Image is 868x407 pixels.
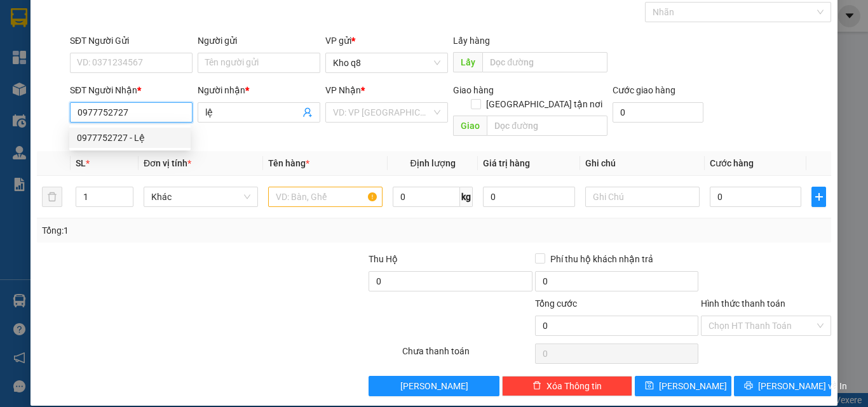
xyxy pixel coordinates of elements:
input: Dọc đường [482,52,607,72]
span: Lấy [453,52,482,72]
span: Giá trị hàng [483,158,530,168]
input: Dọc đường [487,116,607,136]
span: delete [532,381,541,391]
span: Giao hàng [453,85,494,95]
div: Chưa thanh toán [401,344,534,366]
div: Tổng: 1 [42,224,336,237]
span: Khác [151,187,250,206]
span: printer [744,381,753,391]
input: Cước giao hàng [613,102,703,123]
span: VP Nhận [325,85,361,95]
span: Thu Hộ [369,254,398,264]
button: [PERSON_NAME] [369,376,499,396]
span: Định lượng [410,158,455,168]
span: Đơn vị tính [144,158,191,168]
button: save[PERSON_NAME] [635,376,732,396]
div: Người nhận [198,83,320,97]
button: deleteXóa Thông tin [502,376,632,396]
span: [GEOGRAPHIC_DATA] tận nơi [481,97,607,111]
span: user-add [302,107,313,117]
button: plus [811,187,826,207]
input: Ghi Chú [585,187,700,207]
span: SL [76,158,86,168]
label: Cước giao hàng [613,85,675,95]
span: [PERSON_NAME] và In [758,379,847,393]
input: VD: Bàn, Ghế [268,187,383,207]
label: Hình thức thanh toán [701,298,785,309]
span: [PERSON_NAME] [659,379,727,393]
div: 0977752727 - Lệ [77,131,183,145]
span: plus [812,192,825,202]
span: [PERSON_NAME] [400,379,468,393]
button: delete [42,187,62,207]
div: SĐT Người Nhận [70,83,193,97]
div: VP gửi [325,34,448,48]
div: SĐT Người Gửi [70,34,193,48]
div: 0977752727 - Lệ [69,128,191,148]
span: kg [460,187,473,207]
button: printer[PERSON_NAME] và In [734,376,831,396]
span: Lấy hàng [453,36,490,46]
span: Cước hàng [710,158,754,168]
div: Người gửi [198,34,320,48]
input: 0 [483,187,574,207]
th: Ghi chú [580,151,705,176]
span: Tên hàng [268,158,309,168]
span: Phí thu hộ khách nhận trả [545,252,658,266]
span: Tổng cước [535,298,577,309]
span: Giao [453,116,487,136]
span: save [645,381,654,391]
span: Xóa Thông tin [546,379,602,393]
span: Kho q8 [333,53,440,72]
